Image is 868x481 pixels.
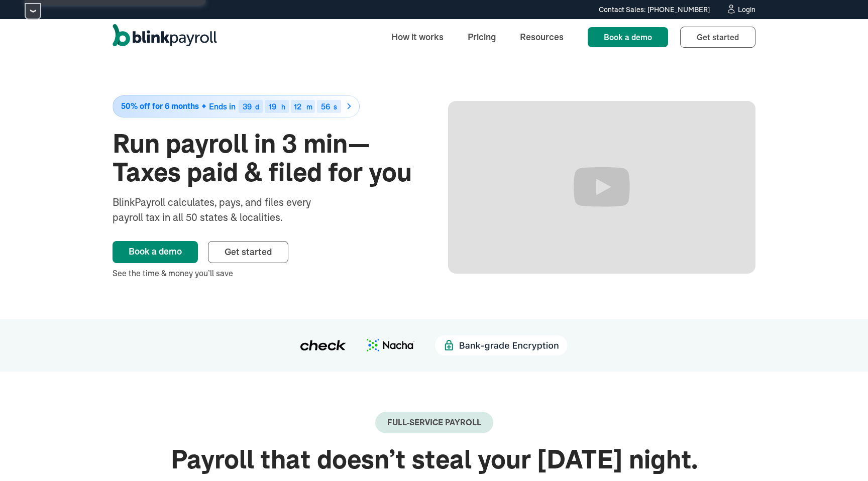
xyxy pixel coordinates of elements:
div: See the time & money you’ll save [113,267,420,279]
iframe: Run Payroll in 3 min with BlinkPayroll [448,101,755,274]
div: h [281,103,285,110]
span: 50% off for 6 months [121,102,199,110]
iframe: Chat Widget [696,373,868,481]
div: Contact Sales: [PHONE_NUMBER] [599,5,710,15]
a: Login [726,4,755,15]
a: How it works [383,26,452,48]
span: 56 [321,101,330,111]
a: Book a demo [588,27,668,47]
span: 12 [294,101,301,111]
a: 50% off for 6 monthsEnds in39d19h12m56s [113,95,420,117]
a: home [113,24,217,50]
h1: Run payroll in 3 min—Taxes paid & filed for you [113,130,420,187]
span: Ends in [209,101,236,111]
a: Book a demo [113,241,198,263]
div: m [306,103,312,110]
span: 39 [243,101,252,111]
div: d [255,103,259,110]
div: s [334,103,337,110]
span: Book a demo [604,32,652,42]
h2: Payroll that doesn’t steal your [DATE] night. [113,445,755,474]
div: BlinkPayroll calculates, pays, and files every payroll tax in all 50 states & localities. [113,195,338,225]
div: Login [738,6,755,13]
a: Resources [512,26,572,48]
span: Get started [225,246,272,258]
a: Get started [208,241,288,263]
span: 19 [269,101,276,111]
a: Get started [680,27,755,48]
span: Get started [697,32,739,42]
a: Pricing [460,26,504,48]
div: Full-Service payroll [387,418,481,427]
